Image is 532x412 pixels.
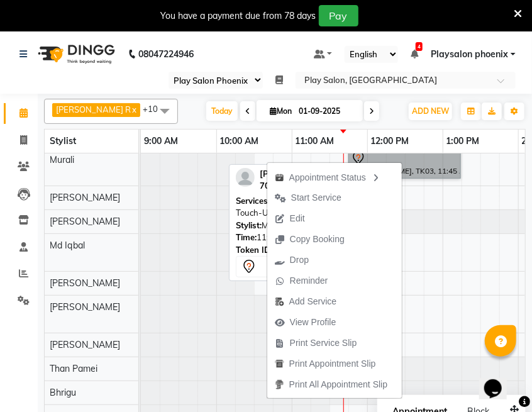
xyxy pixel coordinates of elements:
span: [PERSON_NAME] [50,277,120,289]
span: [PERSON_NAME] [260,169,329,179]
button: ADD NEW [409,103,452,120]
span: Token ID: [236,245,272,255]
div: 11:45 AM-01:15 PM [236,231,335,244]
button: Pay [319,5,358,26]
span: Start Service [291,191,341,204]
span: Drop [290,253,309,267]
span: Edit [290,212,305,225]
a: 9:00 AM [141,132,181,150]
span: Bhrigu [50,387,76,398]
input: 2025-09-01 [295,102,358,121]
div: 7007759308 [260,180,329,192]
span: Print Service Slip [290,337,357,350]
span: Today [206,101,238,121]
a: 1:00 PM [443,132,483,150]
span: Services: [236,196,270,206]
img: printapt.png [275,359,284,369]
span: Reminder [290,274,328,287]
iframe: chat widget [479,362,519,399]
span: ADD NEW [412,106,449,116]
div: Murali [236,220,335,232]
img: logo [32,36,118,72]
img: add-service.png [275,297,284,306]
img: apt_status.png [275,173,284,182]
span: Stylist: [236,220,262,230]
a: x [131,104,136,114]
span: Than Pamei [50,363,97,374]
span: Playsalon phoenix [431,48,508,61]
span: [PERSON_NAME] [50,192,120,203]
span: [PERSON_NAME] [50,301,120,313]
span: Mon [267,106,295,116]
span: Md Iqbal [50,240,85,251]
span: Time: [236,232,257,242]
span: Murali [50,154,74,165]
b: 08047224946 [138,36,194,72]
div: TK03 [236,244,335,257]
span: Stylist [50,135,76,147]
span: [PERSON_NAME] R [56,104,131,114]
span: Print All Appointment Slip [289,378,387,391]
div: Appointment Status [267,166,402,187]
a: 11:00 AM [292,132,338,150]
span: [PERSON_NAME] [50,339,120,350]
a: 10:00 AM [217,132,262,150]
span: Print Appointment Slip [289,357,376,370]
span: 4 [416,42,423,51]
span: View Profile [290,316,336,329]
div: You have a payment due from 78 days [161,9,316,23]
span: Add Service [289,295,336,308]
img: profile [236,168,255,187]
span: [PERSON_NAME] [50,216,120,227]
a: 4 [411,48,418,60]
span: Copy Booking [290,233,345,246]
a: 12:00 PM [368,132,413,150]
img: printall.png [275,380,284,389]
span: +10 [143,104,167,114]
